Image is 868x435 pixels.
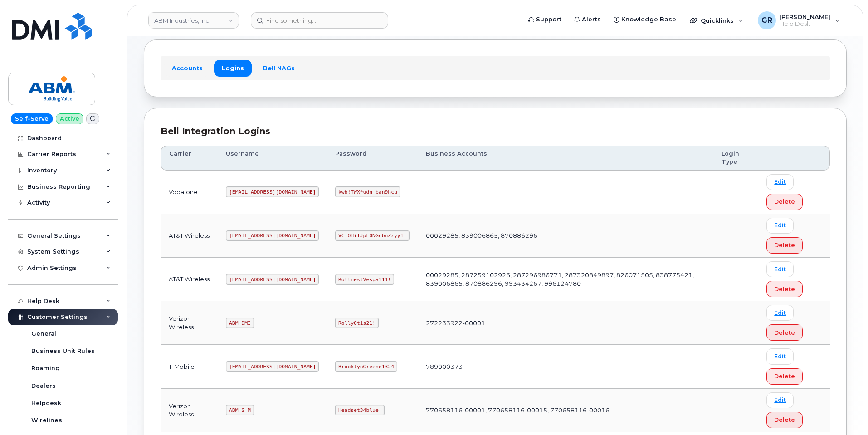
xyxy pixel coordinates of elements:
[148,12,239,29] a: ABM Industries, Inc.
[761,15,772,26] span: GR
[335,318,378,328] code: RallyOtis21!
[218,146,327,171] th: Username
[226,230,319,241] code: [EMAIL_ADDRESS][DOMAIN_NAME]
[774,328,795,337] span: Delete
[226,405,254,415] code: ABM_S_M
[701,17,734,24] span: Quicklinks
[335,405,385,415] code: Headset34blue!
[766,174,794,190] a: Edit
[766,237,803,254] button: Delete
[335,230,410,241] code: VClOHiIJpL0NGcbnZzyy1!
[418,214,713,258] td: 00029285, 839006865, 870886296
[582,15,601,24] span: Alerts
[766,392,794,408] a: Edit
[418,146,713,171] th: Business Accounts
[226,274,319,285] code: [EMAIL_ADDRESS][DOMAIN_NAME]
[774,285,795,293] span: Delete
[766,368,803,385] button: Delete
[161,301,218,345] td: Verizon Wireless
[418,301,713,345] td: 272233922-00001
[161,389,218,432] td: Verizon Wireless
[418,258,713,301] td: 00029285, 287259102926, 287296986771, 287320849897, 826071505, 838775421, 839006865, 870886296, 9...
[621,15,676,24] span: Knowledge Base
[766,324,803,341] button: Delete
[766,348,794,364] a: Edit
[713,146,758,171] th: Login Type
[774,241,795,249] span: Delete
[774,372,795,381] span: Delete
[161,171,218,214] td: Vodafone
[780,13,830,20] span: [PERSON_NAME]
[161,214,218,258] td: AT&T Wireless
[766,194,803,210] button: Delete
[335,186,400,197] code: kwb!TWX*udn_ban9hcu
[226,186,319,197] code: [EMAIL_ADDRESS][DOMAIN_NAME]
[522,10,568,29] a: Support
[335,274,394,285] code: RottnestVespa111!
[568,10,607,29] a: Alerts
[766,261,794,277] a: Edit
[683,11,750,29] div: Quicklinks
[255,60,302,76] a: Bell NAGs
[751,11,846,29] div: Gabriel Rains
[161,345,218,388] td: T-Mobile
[226,361,319,372] code: [EMAIL_ADDRESS][DOMAIN_NAME]
[418,389,713,432] td: 770658116-00001, 770658116-00015, 770658116-00016
[774,415,795,424] span: Delete
[327,146,418,171] th: Password
[214,60,252,76] a: Logins
[766,412,803,428] button: Delete
[161,125,830,138] div: Bell Integration Logins
[774,197,795,206] span: Delete
[607,10,683,29] a: Knowledge Base
[164,60,210,76] a: Accounts
[335,361,397,372] code: BrooklynGreene1324
[766,281,803,297] button: Delete
[161,146,218,171] th: Carrier
[536,15,561,24] span: Support
[418,345,713,388] td: 789000373
[251,12,388,29] input: Find something...
[780,20,830,28] span: Help Desk
[766,218,794,234] a: Edit
[161,258,218,301] td: AT&T Wireless
[766,305,794,321] a: Edit
[226,318,254,328] code: ABM_DMI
